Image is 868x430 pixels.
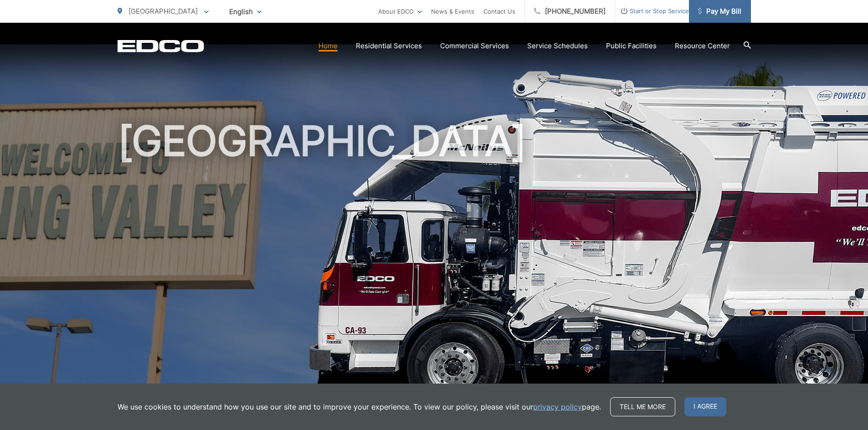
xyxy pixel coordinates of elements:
[606,40,657,51] a: Public Facilities
[318,40,338,51] a: Home
[483,6,515,17] a: Contact Us
[527,40,588,51] a: Service Schedules
[533,401,582,412] a: privacy policy
[431,6,474,17] a: News & Events
[698,6,741,17] span: Pay My Bill
[440,40,509,51] a: Commercial Services
[128,7,198,15] span: [GEOGRAPHIC_DATA]
[118,40,204,52] a: EDCD logo. Return to the homepage.
[684,397,726,416] span: I agree
[610,397,675,416] a: Tell me more
[118,401,601,412] p: We use cookies to understand how you use our site and to improve your experience. To view our pol...
[118,118,751,406] h1: [GEOGRAPHIC_DATA]
[675,40,730,51] a: Resource Center
[356,40,422,51] a: Residential Services
[378,6,422,17] a: About EDCO
[222,4,268,20] span: English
